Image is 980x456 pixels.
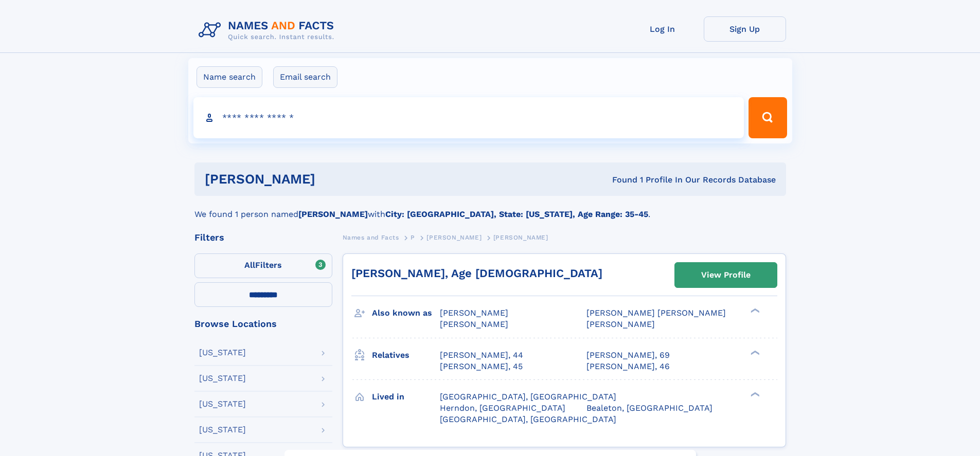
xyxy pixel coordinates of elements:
a: View Profile [675,263,777,287]
a: [PERSON_NAME] [426,231,482,244]
span: [PERSON_NAME] [PERSON_NAME] [586,308,726,318]
span: [PERSON_NAME] [440,308,508,318]
h1: [PERSON_NAME] [205,173,464,186]
span: [PERSON_NAME] [493,234,548,241]
label: Filters [194,253,332,278]
span: [GEOGRAPHIC_DATA], [GEOGRAPHIC_DATA] [440,392,616,402]
a: Names and Facts [343,231,399,244]
b: City: [GEOGRAPHIC_DATA], State: [US_STATE], Age Range: 35-45 [385,209,648,219]
span: [PERSON_NAME] [440,319,508,329]
span: [PERSON_NAME] [426,234,482,241]
span: [PERSON_NAME] [586,319,655,329]
div: Browse Locations [194,319,332,329]
a: [PERSON_NAME], 45 [440,361,523,372]
a: [PERSON_NAME], 44 [440,350,523,361]
div: Found 1 Profile In Our Records Database [464,174,776,186]
img: Logo Names and Facts [194,16,343,44]
span: Herndon, [GEOGRAPHIC_DATA] [440,403,565,413]
span: Bealeton, [GEOGRAPHIC_DATA] [586,403,712,413]
div: [US_STATE] [199,400,246,408]
label: Email search [273,66,337,88]
div: We found 1 person named with . [194,196,786,221]
span: [GEOGRAPHIC_DATA], [GEOGRAPHIC_DATA] [440,414,616,424]
div: View Profile [701,263,751,287]
div: [US_STATE] [199,349,246,357]
div: ❯ [748,307,760,314]
div: [US_STATE] [199,426,246,434]
a: [PERSON_NAME], 69 [586,350,670,361]
h3: Relatives [372,346,440,364]
div: Filters [194,233,332,242]
div: [US_STATE] [199,374,246,382]
div: ❯ [748,391,760,397]
a: [PERSON_NAME], Age [DEMOGRAPHIC_DATA] [351,267,602,280]
span: All [244,260,255,270]
h3: Lived in [372,388,440,406]
label: Name search [197,66,262,88]
a: [PERSON_NAME], 46 [586,361,670,372]
b: [PERSON_NAME] [298,209,368,219]
a: Log In [621,16,704,42]
button: Search Button [749,97,787,138]
a: P [411,231,415,244]
input: search input [193,97,744,138]
div: ❯ [748,349,760,356]
h3: Also known as [372,304,440,322]
a: Sign Up [704,16,786,42]
span: P [411,234,415,241]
